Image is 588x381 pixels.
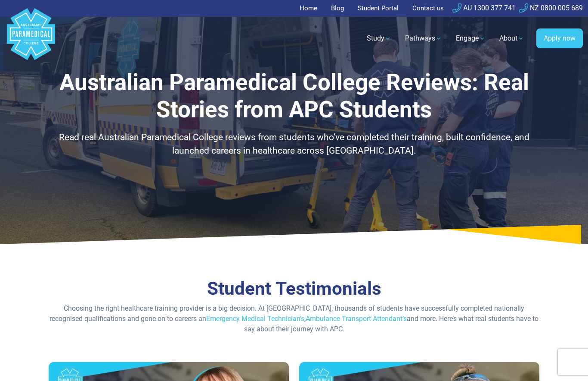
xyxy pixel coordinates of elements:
h1: Australian Paramedical College Reviews: Real Stories from APC Students [49,69,540,124]
a: About [494,26,529,50]
a: Study [362,26,396,50]
a: NZ 0800 005 689 [519,4,583,12]
a: Emergency Medical Technician’s [206,315,304,323]
h2: Student Testimonials [49,278,540,300]
a: Ambulance Transport Attendant’s [306,315,407,323]
p: Choosing the right healthcare training provider is a big decision. At [GEOGRAPHIC_DATA], thousand... [49,303,540,334]
a: Australian Paramedical College [5,17,57,60]
a: Pathways [400,26,447,50]
p: Read real Australian Paramedical College reviews from students who’ve completed their training, b... [49,131,540,158]
a: AU 1300 377 741 [452,4,516,12]
a: Apply now [536,28,583,48]
a: Engage [451,26,491,50]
